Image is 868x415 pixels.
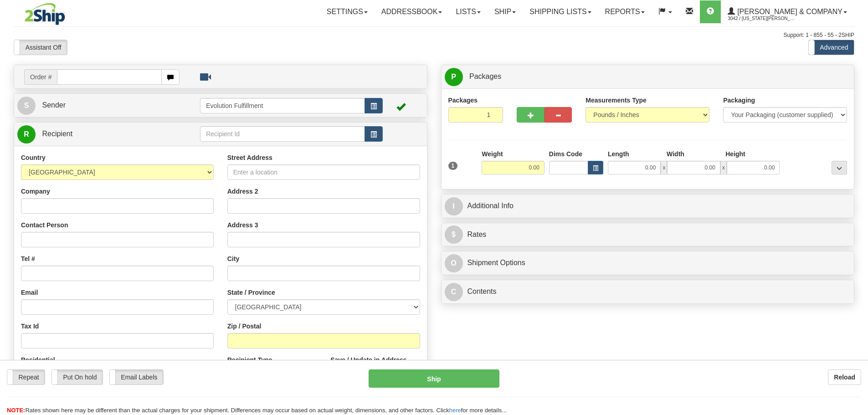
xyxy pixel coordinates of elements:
[227,254,239,263] label: City
[369,369,499,388] button: Ship
[469,72,501,80] span: Packages
[200,98,365,113] input: Sender Id
[7,407,25,414] span: NOTE:
[24,69,57,85] span: Order #
[728,14,796,23] span: 3042 / [US_STATE][PERSON_NAME]
[42,101,66,109] span: Sender
[661,161,667,174] span: x
[227,355,272,364] label: Recipient Type
[21,153,46,162] label: Country
[445,254,851,272] a: OShipment Options
[52,370,103,384] label: Put On hold
[330,355,420,374] label: Save / Update in Address Book
[445,282,851,301] a: CContents
[445,197,851,215] a: IAdditional Info
[723,96,755,105] label: Packaging
[445,225,851,244] a: $Rates
[449,0,487,23] a: Lists
[17,97,36,115] span: S
[21,288,38,297] label: Email
[586,96,647,105] label: Measurements Type
[17,125,36,143] span: R
[227,322,262,331] label: Zip / Postal
[445,197,463,215] span: I
[482,149,503,159] label: Weight
[17,125,180,143] a: R Recipient
[445,283,463,301] span: C
[725,149,745,159] label: Height
[21,355,55,364] label: Residential
[449,407,461,414] a: here
[227,153,272,162] label: Street Address
[227,288,275,297] label: State / Province
[21,187,50,196] label: Company
[720,161,727,174] span: x
[445,225,463,244] span: $
[227,220,258,230] label: Address 3
[7,370,45,384] label: Repeat
[834,374,855,381] b: Reload
[847,161,867,254] iframe: chat widget
[735,8,842,15] span: [PERSON_NAME] & Company
[549,149,582,159] label: Dims Code
[14,40,67,55] label: Assistant Off
[200,126,365,142] input: Recipient Id
[42,130,72,138] span: Recipient
[14,31,854,39] div: Support: 1 - 855 - 55 - 2SHIP
[667,149,684,159] label: Width
[445,254,463,272] span: O
[17,96,200,115] a: S Sender
[523,0,598,23] a: Shipping lists
[227,187,258,196] label: Address 2
[448,162,458,170] span: 1
[21,254,35,263] label: Tel #
[14,2,76,26] img: logo3042.jpg
[809,40,854,55] label: Advanced
[598,0,652,23] a: Reports
[375,0,449,23] a: Addressbook
[21,322,39,331] label: Tax Id
[832,161,847,174] div: ...
[445,68,463,86] span: P
[448,96,478,105] label: Packages
[21,220,68,230] label: Contact Person
[608,149,629,159] label: Length
[110,370,163,384] label: Email Labels
[828,369,861,385] button: Reload
[227,164,420,180] input: Enter a location
[445,67,851,86] a: P Packages
[320,0,375,23] a: Settings
[721,0,854,23] a: [PERSON_NAME] & Company 3042 / [US_STATE][PERSON_NAME]
[488,0,523,23] a: Ship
